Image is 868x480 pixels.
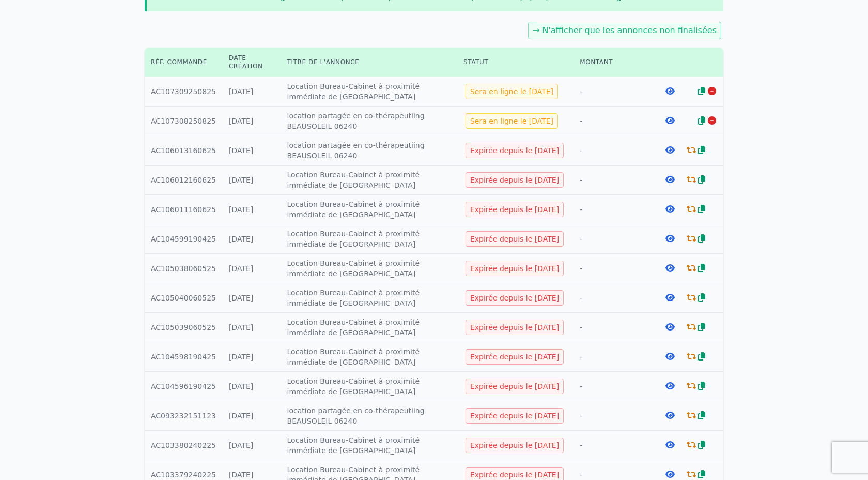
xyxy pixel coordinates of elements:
td: - [574,77,648,107]
div: Expirée depuis le [DATE] [466,349,564,365]
i: Voir l'annonce [665,323,675,331]
td: Location Bureau-Cabinet à proximité immédiate de [GEOGRAPHIC_DATA] [281,431,457,460]
div: Expirée depuis le [DATE] [466,261,564,276]
div: Expirée depuis le [DATE] [466,379,564,394]
td: - [574,283,648,313]
td: [DATE] [223,166,281,195]
td: Location Bureau-Cabinet à proximité immédiate de [GEOGRAPHIC_DATA] [281,166,457,195]
i: Renouveler la commande [687,411,696,419]
i: Dupliquer l'annonce [698,87,705,95]
i: Dupliquer l'annonce [698,205,705,213]
div: Sera en ligne le [DATE] [466,84,558,99]
td: - [574,431,648,460]
i: Renouveler la commande [687,352,696,361]
th: Titre de l'annonce [281,48,457,77]
i: Dupliquer l'annonce [698,293,705,302]
td: [DATE] [223,107,281,136]
i: Dupliquer l'annonce [698,234,705,243]
td: - [574,372,648,401]
td: Location Bureau-Cabinet à proximité immédiate de [GEOGRAPHIC_DATA] [281,342,457,372]
div: Sera en ligne le [DATE] [466,113,558,129]
td: [DATE] [223,401,281,431]
td: AC104598190425 [145,342,223,372]
td: AC104596190425 [145,372,223,401]
i: Voir l'annonce [665,205,675,213]
td: AC103380240225 [145,431,223,460]
i: Voir l'annonce [665,411,675,419]
td: - [574,136,648,166]
div: Expirée depuis le [DATE] [466,438,564,453]
div: Expirée depuis le [DATE] [466,408,564,424]
td: [DATE] [223,224,281,254]
td: - [574,195,648,224]
td: AC093232151123 [145,401,223,431]
td: - [574,254,648,283]
a: → N'afficher que les annonces non finalisées [533,25,717,35]
i: Renouveler la commande [687,264,696,272]
td: Location Bureau-Cabinet à proximité immédiate de [GEOGRAPHIC_DATA] [281,195,457,224]
i: Arrêter la diffusion de l'annonce [708,87,716,95]
td: AC104599190425 [145,224,223,254]
i: Voir l'annonce [665,264,675,272]
td: - [574,107,648,136]
td: [DATE] [223,313,281,342]
i: Dupliquer l'annonce [698,146,705,154]
div: Expirée depuis le [DATE] [466,231,564,247]
td: AC107309250825 [145,77,223,107]
i: Renouveler la commande [687,382,696,390]
td: [DATE] [223,195,281,224]
i: Voir l'annonce [665,470,675,478]
i: Dupliquer l'annonce [698,175,705,184]
i: Dupliquer l'annonce [698,264,705,272]
td: location partagée en co-thérapeutiing BEAUSOLEIL 06240 [281,136,457,166]
td: [DATE] [223,431,281,460]
td: location partagée en co-thérapeutiing BEAUSOLEIL 06240 [281,107,457,136]
i: Voir l'annonce [665,352,675,361]
td: AC107308250825 [145,107,223,136]
td: AC106011160625 [145,195,223,224]
i: Dupliquer l'annonce [698,441,705,449]
div: Expirée depuis le [DATE] [466,320,564,335]
td: Location Bureau-Cabinet à proximité immédiate de [GEOGRAPHIC_DATA] [281,224,457,254]
td: - [574,224,648,254]
td: location partagée en co-thérapeutiing BEAUSOLEIL 06240 [281,401,457,431]
i: Renouveler la commande [687,146,696,154]
i: Voir l'annonce [665,146,675,154]
td: AC105039060525 [145,313,223,342]
i: Voir l'annonce [665,116,675,125]
i: Renouveler la commande [687,293,696,302]
td: AC105038060525 [145,254,223,283]
div: Expirée depuis le [DATE] [466,290,564,306]
i: Dupliquer l'annonce [698,116,705,125]
td: Location Bureau-Cabinet à proximité immédiate de [GEOGRAPHIC_DATA] [281,283,457,313]
i: Renouveler la commande [687,205,696,213]
i: Renouveler la commande [687,323,696,331]
i: Renouveler la commande [687,470,696,478]
div: Expirée depuis le [DATE] [466,202,564,217]
td: - [574,313,648,342]
td: AC105040060525 [145,283,223,313]
td: [DATE] [223,136,281,166]
i: Voir l'annonce [665,175,675,184]
i: Voir l'annonce [665,87,675,95]
i: Voir l'annonce [665,234,675,243]
i: Voir l'annonce [665,293,675,302]
td: Location Bureau-Cabinet à proximité immédiate de [GEOGRAPHIC_DATA] [281,77,457,107]
td: Location Bureau-Cabinet à proximité immédiate de [GEOGRAPHIC_DATA] [281,254,457,283]
i: Voir l'annonce [665,382,675,390]
th: Montant [574,48,648,77]
div: Expirée depuis le [DATE] [466,143,564,158]
th: Statut [457,48,574,77]
i: Dupliquer l'annonce [698,470,705,478]
i: Arrêter la diffusion de l'annonce [708,116,716,125]
i: Dupliquer l'annonce [698,323,705,331]
th: Date création [223,48,281,77]
i: Dupliquer l'annonce [698,411,705,419]
td: - [574,166,648,195]
td: - [574,342,648,372]
i: Renouveler la commande [687,441,696,449]
td: Location Bureau-Cabinet à proximité immédiate de [GEOGRAPHIC_DATA] [281,313,457,342]
td: [DATE] [223,77,281,107]
i: Renouveler la commande [687,175,696,184]
i: Voir l'annonce [665,441,675,449]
